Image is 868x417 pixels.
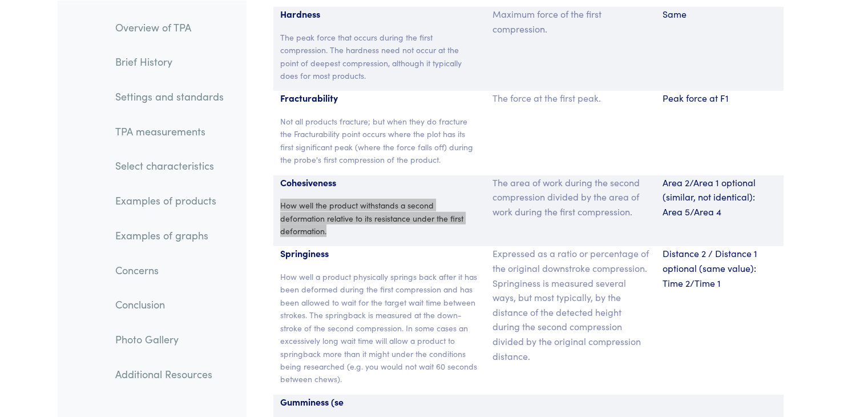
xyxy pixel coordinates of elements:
p: The force at the first peak. [492,91,649,106]
a: Concerns [106,256,233,283]
p: Maximum force of the first compression. [492,7,649,36]
p: Springiness [280,246,479,261]
p: The peak force that occurs during the first compression. The hardness need not occur at the point... [280,31,479,82]
a: Brief History [106,49,233,75]
p: The area of work during the second compression divided by the area of work during the first compr... [492,175,649,219]
p: Same [663,7,777,22]
p: Not all products fracture; but when they do fracture the Fracturability point occurs where the pl... [280,115,479,166]
a: Overview of TPA [106,14,233,40]
a: Photo Gallery [106,326,233,352]
p: Expressed as a ratio or percentage of the original downstroke compression. Springiness is measure... [492,246,649,363]
a: Select characteristics [106,153,233,179]
a: Additional Resources [106,360,233,387]
p: Cohesiveness [280,175,479,190]
p: Area 2/Area 1 optional (similar, not identical): Area 5/Area 4 [663,175,777,219]
a: TPA measurements [106,118,233,144]
p: Distance 2 / Distance 1 optional (same value): Time 2/Time 1 [663,246,777,290]
a: Examples of products [106,187,233,214]
p: How well a product physically springs back after it has been deformed during the first compressio... [280,270,479,386]
a: Settings and standards [106,83,233,109]
p: Peak force at F1 [663,91,777,106]
a: Examples of graphs [106,222,233,248]
a: Conclusion [106,291,233,318]
p: How well the product withstands a second deformation relative to its resistance under the first d... [280,199,479,237]
p: Fracturability [280,91,479,106]
p: Gumminess (se [280,395,479,410]
p: Hardness [280,7,479,22]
